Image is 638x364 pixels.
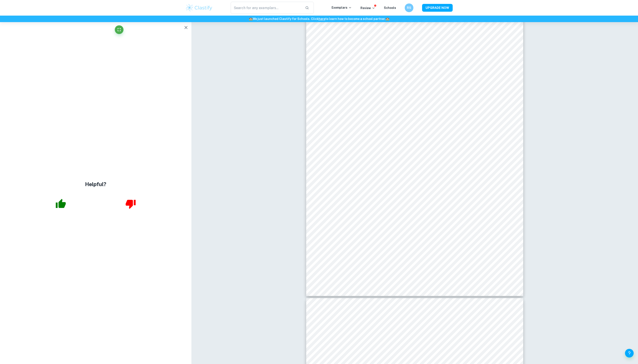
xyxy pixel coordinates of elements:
h4: Helpful? [85,180,106,188]
a: here [319,17,325,21]
span: 🏫 [249,17,253,21]
span: 🏫 [386,17,389,21]
button: Help and Feedback [625,349,634,357]
button: UPGRADE NOW [422,4,453,12]
img: Clastify logo [185,3,213,12]
button: RS [405,3,413,12]
button: Fullscreen [115,25,123,34]
h6: RS [407,5,412,10]
p: Review [360,6,375,10]
p: Exemplars [332,5,352,10]
a: Schools [384,6,396,10]
h6: We just launched Clastify for Schools. Click to learn how to become a school partner. [1,16,637,21]
input: Search for any exemplars... [231,2,302,14]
